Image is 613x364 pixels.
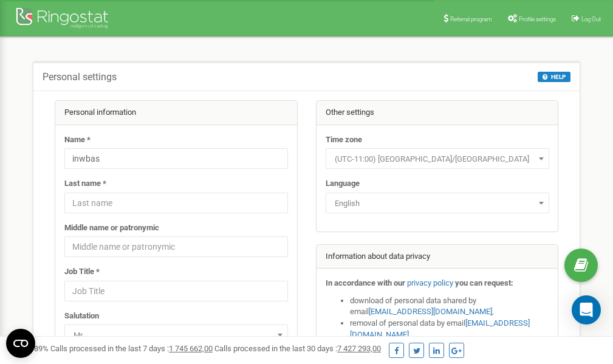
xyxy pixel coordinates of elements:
[214,344,381,353] span: Calls processed in the last 30 days :
[64,325,288,345] span: Mr.
[6,329,35,358] button: Open CMP widget
[572,295,601,325] div: Open Intercom Messenger
[64,266,100,278] label: Job Title *
[50,344,213,353] span: Calls processed in the last 7 days :
[581,16,601,22] span: Log Out
[64,193,288,213] input: Last name
[169,344,213,353] u: 1 745 662,00
[69,327,284,344] span: Mr.
[337,344,381,353] u: 7 427 293,00
[317,245,558,269] div: Information about data privacy
[350,318,549,340] li: removal of personal data by email ,
[64,178,106,190] label: Last name *
[538,72,570,82] button: HELP
[64,281,288,301] input: Job Title
[64,311,99,322] label: Salutation
[450,16,492,22] span: Referral program
[64,148,288,169] input: Name
[317,101,558,125] div: Other settings
[455,278,513,287] strong: you can request:
[350,295,549,318] li: download of personal data shared by email ,
[326,148,549,169] span: (UTC-11:00) Pacific/Midway
[326,178,360,190] label: Language
[519,16,556,22] span: Profile settings
[43,72,117,83] h5: Personal settings
[369,307,492,316] a: [EMAIL_ADDRESS][DOMAIN_NAME]
[326,134,362,146] label: Time zone
[326,193,549,213] span: English
[326,278,405,287] strong: In accordance with our
[407,278,453,287] a: privacy policy
[55,101,297,125] div: Personal information
[64,222,159,234] label: Middle name or patronymic
[330,195,545,212] span: English
[330,151,545,168] span: (UTC-11:00) Pacific/Midway
[64,134,91,146] label: Name *
[64,236,288,257] input: Middle name or patronymic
